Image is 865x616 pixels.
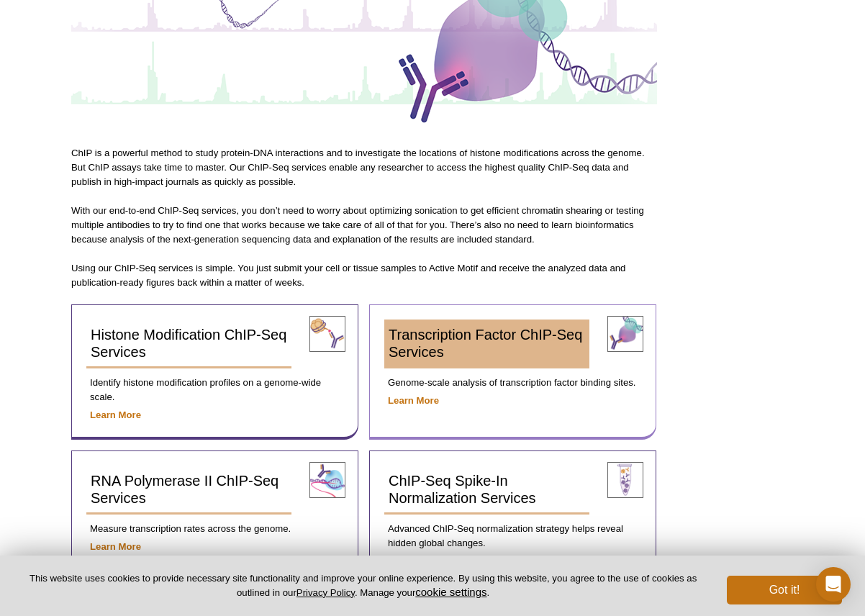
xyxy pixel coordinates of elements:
p: Measure transcription rates across the genome. [86,522,343,536]
a: Transcription Factor ChIP-Seq Services [384,320,589,368]
p: Identify histone modification profiles on a genome-wide scale. [86,376,343,404]
a: Histone Modification ChIP-Seq Services [86,320,291,368]
img: transcription factor ChIP-Seq [607,316,643,352]
span: Transcription Factor ChIP-Seq Services [389,327,582,360]
img: histone modification ChIP-Seq [309,316,345,352]
p: This website uses cookies to provide necessary site functionality and improve your online experie... [23,572,703,599]
img: ChIP-Seq spike-in normalization [607,462,643,498]
img: RNA pol II ChIP-Seq [309,462,345,498]
a: Learn More [388,395,439,406]
p: Genome-scale analysis of transcription factor binding sites. [384,376,641,390]
p: Using our ChIP-Seq services is simple. You just submit your cell or tissue samples to Active Moti... [71,261,657,290]
a: Privacy Policy [296,587,355,598]
a: RNA Polymerase II ChIP-Seq Services [86,466,291,515]
button: Got it! [727,576,842,604]
a: ChIP-Seq Spike-In Normalization Services [384,466,589,515]
p: With our end-to-end ChIP-Seq services, you don’t need to worry about optimizing sonication to get... [71,204,657,247]
button: cookie settings [415,586,486,598]
span: Histone Modification ChIP-Seq Services [91,327,286,360]
p: ChIP is a powerful method to study protein-DNA interactions and to investigate the locations of h... [71,146,657,189]
p: Advanced ChIP-Seq normalization strategy helps reveal hidden global changes. [384,522,641,551]
a: Learn More [90,409,141,420]
span: ChIP-Seq Spike-In Normalization Services [389,473,536,506]
div: Open Intercom Messenger [816,567,851,602]
span: RNA Polymerase II ChIP-Seq Services [91,473,278,506]
a: Learn More [90,541,141,552]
